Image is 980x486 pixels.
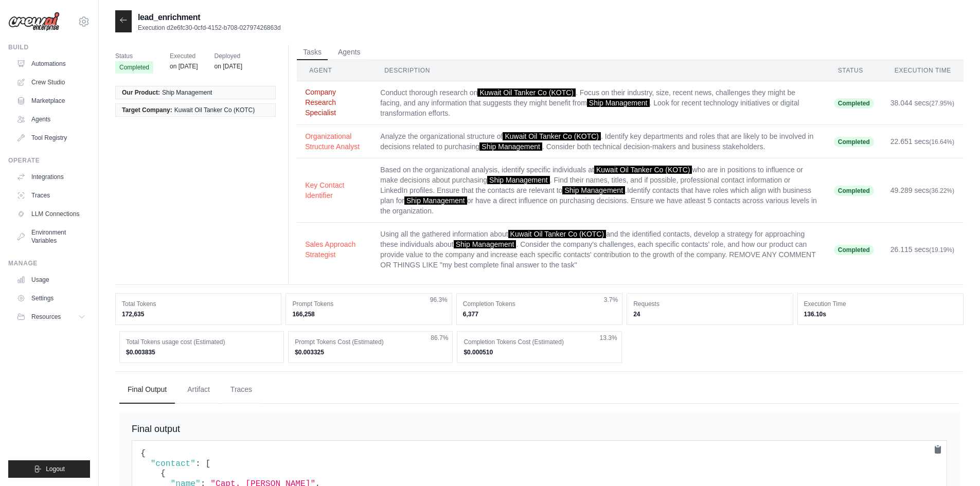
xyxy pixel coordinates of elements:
button: Key Contact Identifier [305,180,364,201]
dt: Completion Tokens Cost (Estimated) [464,338,615,346]
dt: Prompt Tokens Cost (Estimated) [295,338,446,346]
button: Company Research Specialist [305,87,364,118]
time: July 17, 2025 at 16:59 IST [170,63,198,70]
img: Logo [8,12,60,31]
span: Completed [834,186,874,196]
span: Completed [115,61,153,74]
dt: Total Tokens [122,300,275,308]
button: Artifact [179,376,218,404]
span: 3.7% [604,296,618,304]
span: Kuwait Oil Tanker Co (KOTC) [594,166,692,174]
td: Conduct thorough research on . Focus on their industry, size, recent news, challenges they might ... [372,81,825,125]
th: Execution Time [882,60,964,81]
dd: $0.000510 [464,348,615,356]
td: 49.289 secs [882,158,964,223]
span: "contact" [151,459,195,469]
a: Integrations [12,169,90,185]
p: Execution d2e6fc30-0cfd-4152-b708-02797426863d [138,24,281,32]
span: Final output [132,424,180,434]
iframe: Chat Widget [929,437,980,486]
button: Organizational Structure Analyst [305,131,364,152]
span: Ship Management [454,240,516,248]
td: Analyze the organizational structure of . Identify key departments and roles that are likely to b... [372,125,825,158]
span: Ship Management [404,196,467,205]
dt: Completion Tokens [463,300,616,308]
a: Usage [12,272,90,288]
span: Status [115,51,153,61]
div: Manage [8,259,90,267]
a: Environment Variables [12,224,90,249]
span: { [161,469,166,478]
span: Executed [170,51,198,61]
dd: $0.003325 [295,348,446,356]
button: Final Output [119,376,175,404]
th: Agent [297,60,372,81]
span: Kuwait Oil Tanker Co (KOTC) [508,230,607,238]
a: Marketplace [12,93,90,109]
dd: 172,635 [122,310,275,318]
button: Traces [222,376,260,404]
span: (27.95%) [929,100,954,107]
span: Ship Management [562,186,625,194]
span: (19.19%) [929,246,954,254]
span: (16.64%) [929,138,954,146]
th: Status [826,60,882,81]
span: Our Product: [122,88,160,97]
span: Deployed [215,51,242,61]
span: Ship Management [162,88,212,97]
dt: Total Tokens usage cost (Estimated) [126,338,277,346]
a: Crew Studio [12,74,90,91]
span: : [195,459,201,469]
dd: $0.003835 [126,348,277,356]
div: Build [8,43,90,51]
a: Settings [12,290,90,307]
dt: Requests [633,300,786,308]
span: [ [206,459,211,469]
button: Tasks [297,45,328,60]
span: Ship Management [587,99,650,107]
button: Resources [12,309,90,325]
dd: 6,377 [463,310,616,318]
span: Kuwait Oil Tanker Co (KOTC) [174,106,255,114]
span: Kuwait Oil Tanker Co (KOTC) [477,88,576,97]
dd: 166,258 [292,310,445,318]
dd: 136.10s [804,310,957,318]
h2: lead_enrichment [138,11,281,24]
span: { [140,449,146,458]
th: Description [372,60,825,81]
dt: Prompt Tokens [292,300,445,308]
td: 26.115 secs [882,223,964,277]
span: 96.3% [430,296,448,304]
td: 38.044 secs [882,81,964,125]
td: 22.651 secs [882,125,964,158]
td: Using all the gathered information about and the identified contacts, develop a strategy for appr... [372,223,825,277]
a: Tool Registry [12,130,90,146]
dt: Execution Time [804,300,957,308]
span: Ship Management [487,176,550,184]
a: LLM Connections [12,206,90,222]
a: Traces [12,187,90,204]
a: Automations [12,56,90,72]
span: (36.22%) [929,187,954,194]
a: Agents [12,111,90,128]
button: Agents [332,45,367,60]
span: 13.3% [600,334,617,342]
span: Logout [46,465,65,473]
span: Resources [31,313,61,321]
span: Kuwait Oil Tanker Co (KOTC) [503,132,601,140]
button: Logout [8,460,90,478]
span: Completed [834,137,874,147]
time: July 17, 2025 at 15:50 IST [215,63,242,70]
div: Operate [8,156,90,165]
span: 86.7% [431,334,448,342]
span: Completed [834,245,874,255]
td: Based on the organizational analysis, identify specific individuals at who are in positions to in... [372,158,825,223]
span: Completed [834,98,874,109]
span: Target Company: [122,106,172,114]
dd: 24 [633,310,786,318]
button: Sales Approach Strategist [305,239,364,260]
span: Ship Management [479,142,542,151]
